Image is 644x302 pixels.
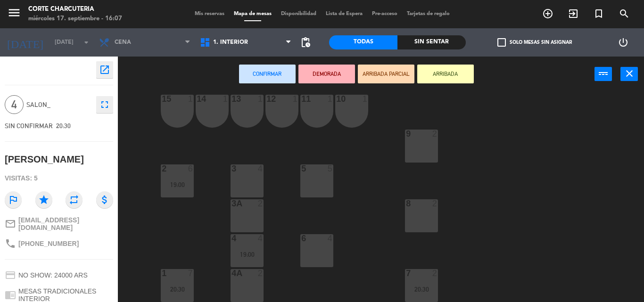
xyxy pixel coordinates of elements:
[231,199,232,208] div: 3A
[301,234,302,243] div: 6
[432,269,438,278] div: 2
[336,95,337,103] div: 10
[276,11,321,16] span: Disponibilidad
[328,234,333,243] div: 4
[18,240,79,247] span: [PHONE_NUMBER]
[406,130,406,138] div: 9
[417,65,474,83] button: ARRIBADA
[300,37,311,48] span: pending_actions
[542,8,553,19] i: add_circle_outline
[231,164,232,173] div: 3
[188,269,194,278] div: 7
[188,95,194,103] div: 1
[96,61,113,78] button: open_in_new
[328,164,333,173] div: 5
[397,35,466,49] div: Sin sentar
[328,95,333,103] div: 1
[5,95,24,114] span: 4
[161,286,194,293] div: 20:30
[594,67,612,81] button: power_input
[18,216,113,231] span: [EMAIL_ADDRESS][DOMAIN_NAME]
[432,199,438,208] div: 2
[618,37,629,48] i: power_settings_new
[301,164,302,173] div: 5
[99,64,110,75] i: open_in_new
[7,6,21,23] button: menu
[213,39,248,46] span: 1. INTERIOR
[624,68,635,79] i: close
[329,35,397,49] div: Todas
[497,38,572,47] label: Solo mesas sin asignar
[5,218,16,229] i: mail_outline
[96,96,113,113] button: fullscreen
[568,8,579,19] i: exit_to_app
[358,65,414,83] button: ARRIBADA PARCIAL
[301,95,302,103] div: 11
[115,39,131,46] span: Cena
[258,164,264,173] div: 4
[406,269,406,278] div: 7
[406,199,406,208] div: 8
[405,286,438,293] div: 20:30
[321,11,367,16] span: Lista de Espera
[293,95,298,103] div: 1
[367,11,402,16] span: Pre-acceso
[258,234,264,243] div: 4
[593,8,604,19] i: turned_in_not
[162,95,162,103] div: 15
[197,95,197,103] div: 14
[5,289,16,301] i: chrome_reader_mode
[35,191,52,208] i: star
[161,181,194,188] div: 19:00
[5,238,16,249] i: phone
[258,95,264,103] div: 1
[239,65,296,83] button: Confirmar
[5,170,113,187] div: Visitas: 5
[28,14,122,24] div: miércoles 17. septiembre - 16:07
[266,95,267,103] div: 12
[162,269,162,278] div: 1
[66,191,83,208] i: repeat
[5,122,53,130] span: SIN CONFIRMAR
[598,68,609,79] i: power_input
[298,65,355,83] button: DEMORADA
[56,122,71,130] span: 20:30
[18,271,88,279] span: NO SHOW: 24000 ARS
[26,99,91,110] span: SALON_
[81,37,92,48] i: arrow_drop_down
[7,6,21,20] i: menu
[229,11,276,16] span: Mapa de mesas
[223,95,229,103] div: 1
[5,269,16,281] i: credit_card
[231,234,232,243] div: 4
[231,251,264,258] div: 19:00
[619,8,630,19] i: search
[363,95,368,103] div: 1
[258,269,264,278] div: 2
[5,191,22,208] i: outlined_flag
[402,11,454,16] span: Tarjetas de regalo
[5,216,113,231] a: mail_outline[EMAIL_ADDRESS][DOMAIN_NAME]
[497,38,506,47] span: check_box_outline_blank
[96,191,113,208] i: attach_money
[432,130,438,138] div: 2
[5,152,84,167] div: [PERSON_NAME]
[231,269,232,278] div: 4A
[620,67,638,81] button: close
[99,99,110,110] i: fullscreen
[162,164,162,173] div: 2
[188,164,194,173] div: 6
[231,95,232,103] div: 13
[190,11,229,16] span: Mis reservas
[258,199,264,208] div: 2
[28,5,122,14] div: Corte Charcuteria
